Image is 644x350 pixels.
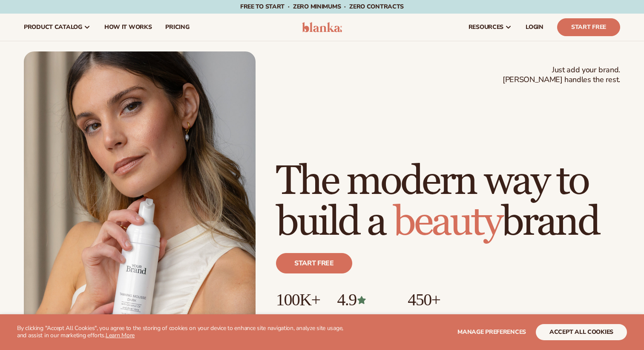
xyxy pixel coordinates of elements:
[165,24,189,31] span: pricing
[337,309,391,323] p: Over 400 reviews
[503,65,620,85] span: Just add your brand. [PERSON_NAME] handles the rest.
[408,290,472,309] p: 450+
[462,14,519,41] a: resources
[469,24,503,31] span: resources
[104,24,152,31] span: How It Works
[536,324,627,340] button: accept all cookies
[106,331,135,339] a: Learn More
[393,197,501,247] span: beauty
[557,18,620,36] a: Start Free
[98,14,159,41] a: How It Works
[276,161,620,243] h1: The modern way to build a brand
[457,328,526,336] span: Manage preferences
[337,290,391,309] p: 4.9
[276,253,352,273] a: Start free
[240,3,404,11] span: Free to start · ZERO minimums · ZERO contracts
[526,24,543,31] span: LOGIN
[17,14,98,41] a: product catalog
[302,22,342,32] img: logo
[24,51,256,343] img: Female holding tanning mousse.
[276,309,320,323] p: Brands built
[276,290,320,309] p: 100K+
[158,14,196,41] a: pricing
[519,14,550,41] a: LOGIN
[17,325,349,339] p: By clicking "Accept All Cookies", you agree to the storing of cookies on your device to enhance s...
[24,24,82,31] span: product catalog
[457,324,526,340] button: Manage preferences
[408,309,472,323] p: High-quality products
